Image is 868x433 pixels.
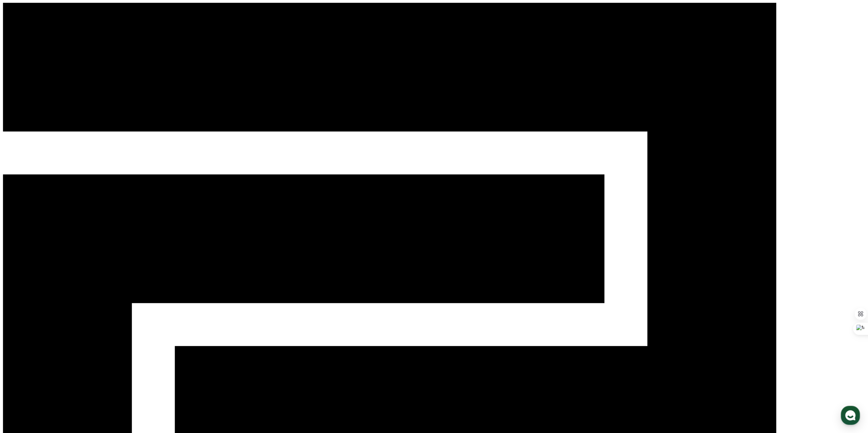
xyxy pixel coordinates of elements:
a: 대화 [45,216,88,233]
span: 설정 [105,226,114,232]
a: 설정 [88,216,131,233]
span: 대화 [62,227,71,232]
span: 홈 [21,226,26,232]
a: 홈 [2,216,45,233]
